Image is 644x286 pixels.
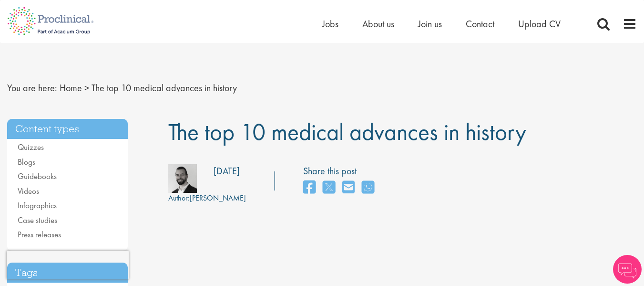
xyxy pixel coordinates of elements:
span: The top 10 medical advances in history [168,117,526,147]
a: Join us [418,18,442,30]
span: > [84,82,89,94]
a: Upload CV [518,18,561,30]
h3: Content types [7,119,128,139]
a: share on whats app [362,178,374,198]
a: Press releases [18,229,61,240]
a: breadcrumb link [60,82,82,94]
a: Contact [466,18,494,30]
span: You are here: [7,82,57,94]
a: Guidebooks [18,171,57,181]
div: [DATE] [214,164,240,178]
a: Case studies [18,215,57,225]
img: 76d2c18e-6ce3-4617-eefd-08d5a473185b [168,164,197,193]
a: About us [362,18,394,30]
a: Videos [18,186,39,196]
iframe: reCAPTCHA [7,251,129,279]
a: Jobs [322,18,338,30]
span: The top 10 medical advances in history [92,82,237,94]
a: share on email [342,178,355,198]
a: Quizzes [18,142,44,152]
a: share on facebook [303,178,316,198]
label: Share this post [303,164,379,178]
a: Infographics [18,200,57,211]
span: Author: [168,193,190,203]
a: share on twitter [323,178,335,198]
img: Chatbot [613,255,642,284]
div: [PERSON_NAME] [168,193,246,204]
a: Blogs [18,157,35,167]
